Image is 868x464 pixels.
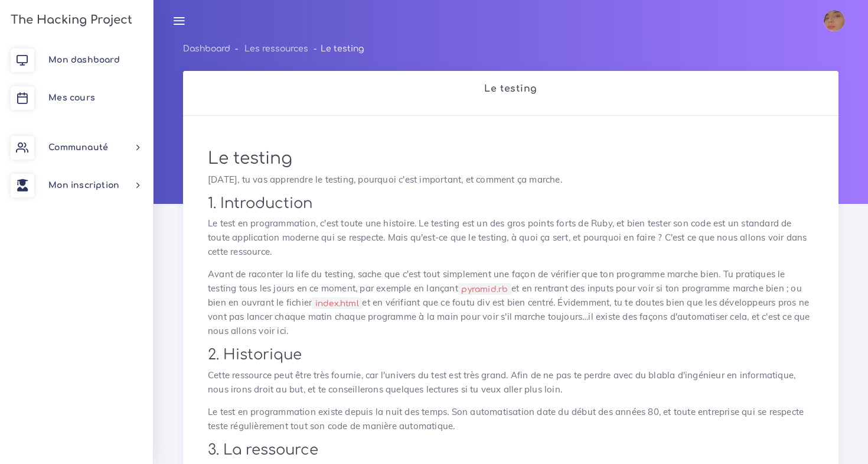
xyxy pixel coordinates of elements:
a: Dashboard [183,44,230,53]
span: Communauté [48,143,108,152]
code: index.html [312,297,362,310]
p: Le test en programmation existe depuis la nuit des temps. Son automatisation date du début des an... [208,405,814,433]
h3: The Hacking Project [7,14,132,27]
span: Mon dashboard [48,56,120,64]
span: Mon inscription [48,181,119,190]
p: Le test en programmation, c'est toute une histoire. Le testing est un des gros points forts de Ru... [208,216,814,259]
h2: Le testing [195,83,826,95]
p: [DATE], tu vas apprendre le testing, pourquoi c'est important, et comment ça marche. [208,173,814,187]
h2: 3. La ressource [208,442,814,459]
img: noda6bzii9w0sc4bzlxt.jpg [824,10,845,31]
p: Cette ressource peut être très fournie, car l'univers du test est très grand. Afin de ne pas te p... [208,368,814,397]
a: Les ressources [244,44,308,53]
li: Le testing [308,41,363,56]
p: Avant de raconter la life du testing, sache que c'est tout simplement une façon de vérifier que t... [208,267,814,338]
h1: Le testing [208,149,814,169]
code: pyramid.rb [458,283,511,296]
h2: 2. Historique [208,346,814,364]
span: Mes cours [48,93,95,102]
h2: 1. Introduction [208,195,814,212]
